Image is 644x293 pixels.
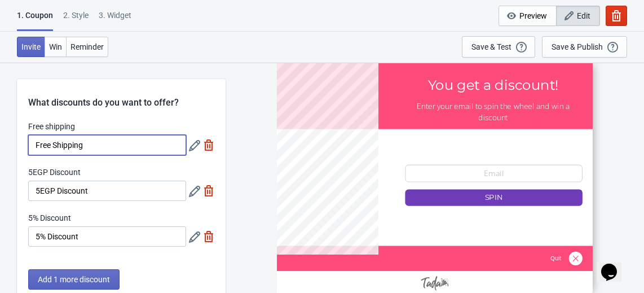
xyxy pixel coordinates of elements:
[45,37,67,57] button: Win
[99,10,131,29] div: 3. Widget
[17,10,53,31] div: 1. Coupon
[462,36,535,58] button: Save & Test
[542,36,627,58] button: Save & Publish
[17,37,45,57] button: Invite
[597,248,633,282] iframe: chat widget
[38,275,110,284] span: Add 1 more discount
[203,139,214,151] img: delete.svg
[66,37,108,57] button: Reminder
[203,185,214,196] img: delete.svg
[63,10,89,29] div: 2 . Style
[28,121,75,132] label: Free shipping
[17,79,226,110] div: What discounts do you want to offer?
[28,212,71,224] label: 5% Discount
[552,42,603,51] div: Save & Publish
[471,42,511,51] div: Save & Test
[28,167,81,178] label: 5EGP Discount
[70,42,104,51] span: Reminder
[519,11,547,20] span: Preview
[49,42,62,51] span: Win
[556,6,600,26] button: Edit
[203,231,214,242] img: delete.svg
[577,11,590,20] span: Edit
[21,42,41,51] span: Invite
[28,269,120,290] button: Add 1 more discount
[499,6,557,26] button: Preview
